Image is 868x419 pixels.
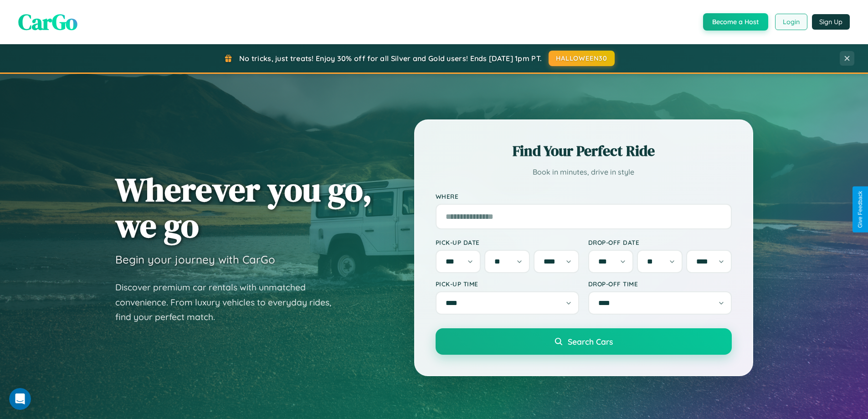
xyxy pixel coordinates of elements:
[436,328,732,355] button: Search Cars
[115,280,343,325] p: Discover premium car rentals with unmatched convenience. From luxury vehicles to everyday rides, ...
[857,191,863,228] div: Give Feedback
[436,192,732,200] label: Where
[436,141,732,161] h2: Find Your Perfect Ride
[568,336,613,347] span: Search Cars
[9,388,31,410] iframe: Intercom live chat
[239,54,542,63] span: No tricks, just treats! Enjoy 30% off for all Silver and Gold users! Ends [DATE] 1pm PT.
[436,166,732,179] p: Book in minutes, drive in style
[703,13,768,31] button: Become a Host
[436,280,579,288] label: Pick-up Time
[115,171,372,243] h1: Wherever you go, we go
[588,238,732,246] label: Drop-off Date
[115,253,275,266] h3: Begin your journey with CarGo
[436,238,579,246] label: Pick-up Date
[588,280,732,288] label: Drop-off Time
[812,14,850,30] button: Sign Up
[549,51,615,66] button: HALLOWEEN30
[775,14,807,30] button: Login
[18,7,77,37] span: CarGo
